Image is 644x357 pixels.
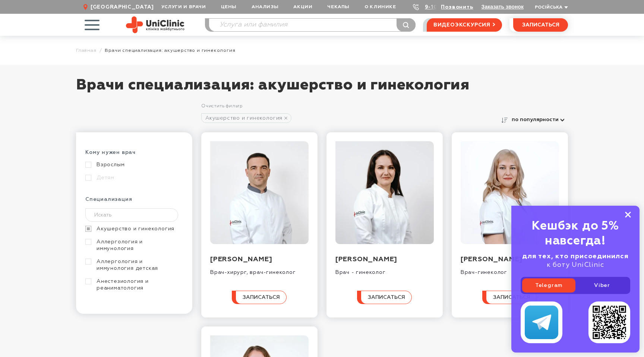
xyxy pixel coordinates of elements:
[368,295,405,300] span: записаться
[232,291,287,304] button: записаться
[461,256,523,263] a: [PERSON_NAME]
[210,141,309,244] img: Цурканенко Андрей Дмитриевич
[335,263,434,276] div: Врач - гинеколог
[357,291,412,304] button: записаться
[209,19,415,31] input: Услуга или фамилия
[76,76,568,102] h1: Врачи специализация: акушерство и гинекология
[85,161,181,168] a: Взрослым
[533,5,568,10] button: Російська
[522,253,629,260] b: для тех, кто присоединился
[510,114,568,125] button: по популярности
[85,208,178,222] input: Искать
[522,278,575,293] a: Telegram
[425,4,441,10] a: 9-103
[243,295,280,300] span: записаться
[521,219,630,249] div: Кешбэк до 5% навсегда!
[441,4,473,10] a: Позвонить
[521,252,630,269] div: к боту UniClinic
[461,263,559,276] div: Врач-гинеколог
[91,4,154,10] span: [GEOGRAPHIC_DATA]
[85,258,181,272] a: Аллергология и иммунология детская
[461,141,559,244] img: Таранова Юлия Владимировна
[482,4,524,10] button: Заказать звонок
[85,149,183,161] div: Кому нужен врач
[427,18,502,32] a: видеоэкскурсия
[535,5,562,10] span: Російська
[76,48,97,53] a: Главная
[513,18,568,32] button: записаться
[522,22,559,28] span: записаться
[201,104,243,108] a: Очистить фильтр
[85,196,183,208] div: Специализация
[335,141,434,244] img: Воробьева Юлия Валерьевна
[201,113,291,123] a: Акушерство и гинекология
[575,278,629,293] a: Viber
[493,295,530,300] span: записаться
[85,238,181,252] a: Аллергология и иммунология
[482,291,537,304] button: записаться
[126,16,184,33] img: Site
[335,256,397,263] a: [PERSON_NAME]
[105,48,235,53] span: Врачи специализация: акушерство и гинекология
[210,263,309,276] div: Врач-хирург, врач-гинеколог
[210,256,272,263] a: [PERSON_NAME]
[85,278,181,291] a: Анестезиология и реаниматология
[433,19,490,31] span: видеоэкскурсия
[85,225,181,232] a: Акушерство и гинекология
